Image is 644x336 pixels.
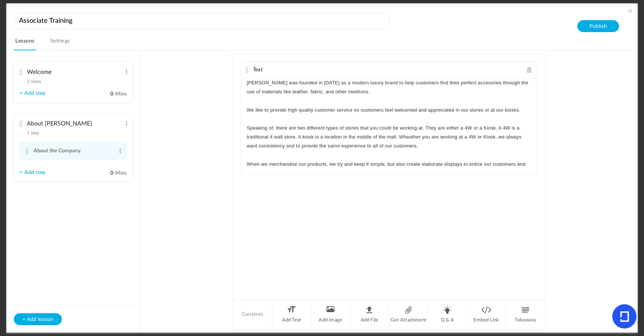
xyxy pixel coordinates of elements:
[95,170,114,177] input: Mins
[27,79,41,84] span: 2 steps
[247,160,531,169] p: When we merchandise our products, we try and keep it simple, but also create elaborate displays t...
[350,301,389,329] li: Add File
[506,301,545,329] li: Takeaway
[577,20,619,32] button: Publish
[14,36,36,50] a: Lessons
[27,131,39,135] span: 1 step
[311,301,350,329] li: Add Image
[467,301,506,329] li: Embed Link
[95,91,114,98] input: Mins
[19,169,45,176] a: + Add step
[247,78,531,96] p: [PERSON_NAME] was founded in [DATE] as a modern luxury brand to help customers find their perfect...
[272,301,312,329] li: Add Text
[247,124,531,151] p: Speaking of, there are two different types of stores that you could be working at. They are eithe...
[247,106,531,115] p: We like to provide high quality customer service so customers feel welcomed and appreciated in ou...
[253,67,263,72] span: Text
[49,36,72,50] a: Settings
[428,301,467,329] li: Q & A
[233,301,272,329] li: Contents
[389,301,428,329] li: Get Attachment
[14,313,62,325] button: + Add lesson
[115,91,127,97] span: Mins
[19,90,45,97] a: + Add step
[115,171,127,176] span: Mins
